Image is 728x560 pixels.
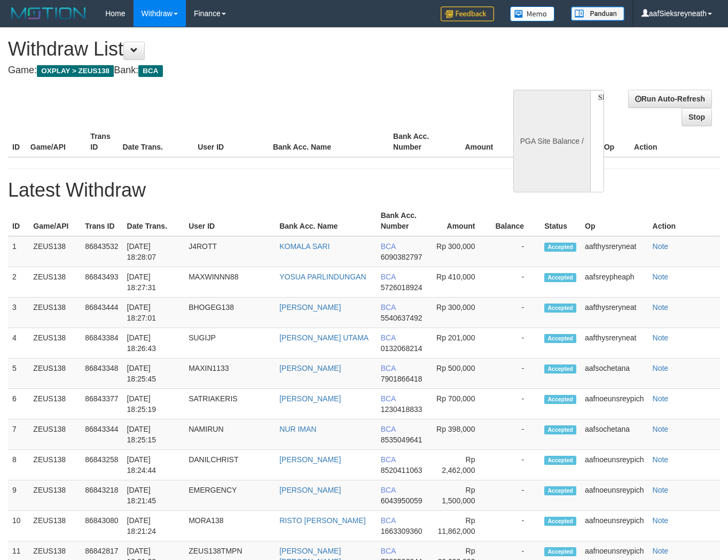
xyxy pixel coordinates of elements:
td: 86843444 [81,298,122,328]
th: ID [8,127,26,157]
td: NAMIRUN [184,419,275,450]
span: Accepted [544,547,576,556]
td: 86843532 [81,236,122,267]
th: Date Trans. [123,206,185,236]
a: Note [653,516,669,525]
td: Rp 500,000 [429,359,491,389]
td: 86843080 [81,511,122,541]
td: Rp 300,000 [429,298,491,328]
td: - [491,480,540,511]
td: 86843258 [81,450,122,480]
th: ID [8,206,29,236]
th: Bank Acc. Name [275,206,377,236]
td: SUGIJP [184,328,275,359]
a: [PERSON_NAME] [279,394,341,403]
span: Accepted [544,334,576,343]
td: aafthysreryneat [581,328,648,359]
span: BCA [381,394,396,403]
a: [PERSON_NAME] UTAMA [279,333,369,342]
th: Trans ID [81,206,122,236]
td: 9 [8,480,29,511]
td: 8 [8,450,29,480]
a: YOSUA PARLINDUNGAN [279,273,366,281]
td: MAXIN1133 [184,359,275,389]
td: - [491,267,540,298]
span: Accepted [544,425,576,434]
span: BCA [381,364,396,372]
th: Op [600,127,630,157]
td: ZEUS138 [29,267,81,298]
span: 5540637492 [381,314,422,322]
a: Run Auto-Refresh [628,90,712,108]
td: EMERGENCY [184,480,275,511]
td: Rp 11,862,000 [429,511,491,541]
td: Rp 1,500,000 [429,480,491,511]
a: [PERSON_NAME] [279,364,341,372]
span: BCA [381,455,396,464]
span: BCA [381,547,396,555]
td: aafsochetana [581,359,648,389]
th: User ID [193,127,269,157]
td: 86843493 [81,267,122,298]
th: Action [648,206,720,236]
th: Date Trans. [118,127,193,157]
td: 4 [8,328,29,359]
a: Note [653,303,669,312]
img: Feedback.jpg [441,6,494,21]
td: - [491,511,540,541]
td: Rp 410,000 [429,267,491,298]
div: PGA Site Balance / [513,90,590,192]
td: 86843344 [81,419,122,450]
td: DANILCHRIST [184,450,275,480]
a: Note [653,273,669,281]
td: aafsreypheaph [581,267,648,298]
a: [PERSON_NAME] [279,455,341,464]
img: Button%20Memo.svg [510,6,555,21]
span: Accepted [544,456,576,465]
td: - [491,328,540,359]
span: BCA [381,333,396,342]
h1: Latest Withdraw [8,180,720,201]
td: ZEUS138 [29,511,81,541]
td: aafnoeunsreypich [581,511,648,541]
img: panduan.png [571,6,624,21]
td: - [491,389,540,419]
td: MAXWINNN88 [184,267,275,298]
td: aafthysreryneat [581,298,648,328]
span: 0132068214 [381,344,422,353]
span: BCA [381,242,396,251]
td: SATRIAKERIS [184,389,275,419]
td: 5 [8,359,29,389]
h4: Game: Bank: [8,65,475,76]
td: [DATE] 18:21:45 [123,480,185,511]
td: [DATE] 18:25:45 [123,359,185,389]
td: ZEUS138 [29,419,81,450]
td: 1 [8,236,29,267]
td: 86843348 [81,359,122,389]
td: [DATE] 18:28:07 [123,236,185,267]
th: Amount [429,206,491,236]
td: [DATE] 18:21:24 [123,511,185,541]
td: - [491,450,540,480]
td: 86843384 [81,328,122,359]
td: [DATE] 18:26:43 [123,328,185,359]
span: Accepted [544,486,576,495]
th: Game/API [26,127,87,157]
span: 7901866418 [381,375,422,383]
th: Bank Acc. Number [377,206,429,236]
th: Status [540,206,581,236]
a: Stop [682,108,712,126]
td: [DATE] 18:25:19 [123,389,185,419]
a: KOMALA SARI [279,242,330,251]
td: 2 [8,267,29,298]
span: 5726018924 [381,283,422,292]
td: 86843218 [81,480,122,511]
span: 8520411063 [381,466,422,475]
a: RISTO [PERSON_NAME] [279,516,366,525]
td: Rp 2,462,000 [429,450,491,480]
a: [PERSON_NAME] [279,303,341,312]
th: Balance [509,127,564,157]
span: BCA [138,65,162,77]
span: 1230418833 [381,405,422,414]
td: - [491,359,540,389]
